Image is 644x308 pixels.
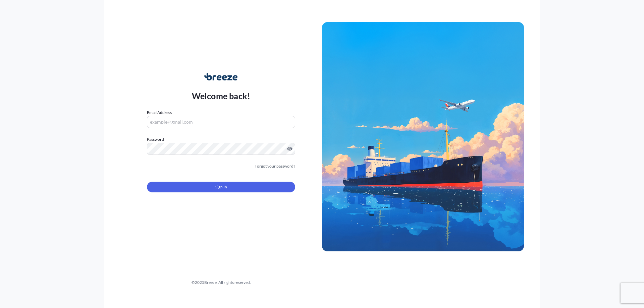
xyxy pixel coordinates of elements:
[215,184,227,190] span: Sign In
[287,146,292,151] button: Show password
[147,136,295,143] label: Password
[322,22,524,251] img: Ship illustration
[147,116,295,128] input: example@gmail.com
[147,182,295,192] button: Sign In
[192,90,251,101] p: Welcome back!
[147,109,172,116] label: Email Address
[120,279,322,286] div: © 2025 Breeze. All rights reserved.
[255,163,295,170] a: Forgot your password?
